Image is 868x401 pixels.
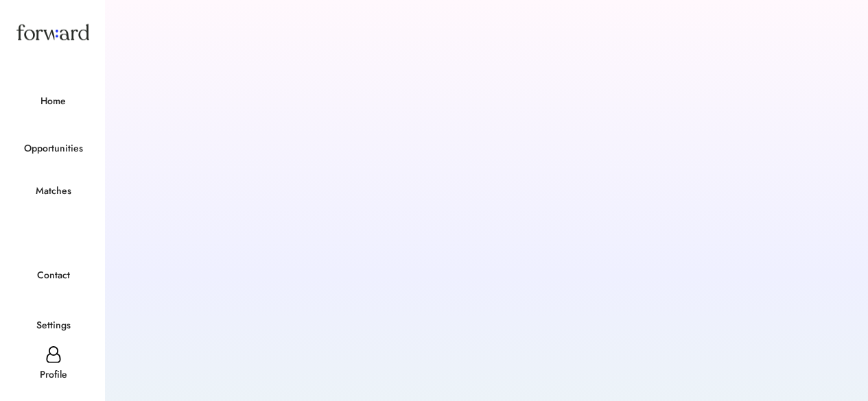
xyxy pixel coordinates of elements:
div: Profile [1,367,105,383]
img: yH5BAEAAAAALAAAAAABAAEAAAIBRAA7 [46,169,60,179]
div: Matches [1,183,105,199]
div: Settings [1,317,105,334]
img: yH5BAEAAAAALAAAAAABAAEAAAIBRAA7 [45,75,62,89]
img: yH5BAEAAAAALAAAAAABAAEAAAIBRAA7 [46,122,60,136]
div: Opportunities [1,141,105,157]
div: Home [1,93,105,110]
div: Contact [1,267,105,284]
img: Forward logo [14,11,92,53]
img: yH5BAEAAAAALAAAAAABAAEAAAIBRAA7 [45,245,62,263]
img: yH5BAEAAAAALAAAAAABAAEAAAIBRAA7 [45,296,62,314]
